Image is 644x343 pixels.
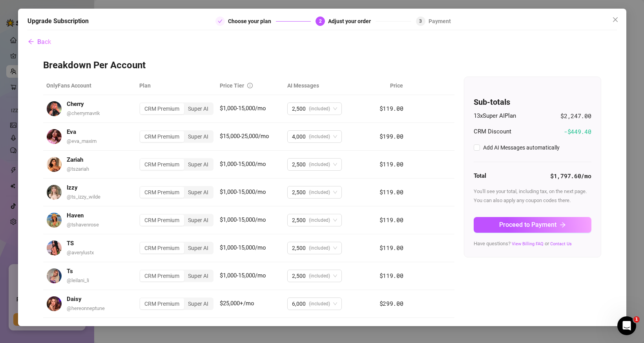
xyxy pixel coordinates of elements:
span: close [612,16,618,23]
h5: Upgrade Subscription [27,16,89,26]
span: Close [609,16,622,23]
div: Adjust your order [328,16,376,26]
span: $199.00 [379,132,403,140]
a: View Billing FAQ [512,241,544,246]
div: segmented control [139,130,213,143]
div: CRM Premium [140,159,184,170]
img: avatar.jpg [47,101,62,116]
h4: Sub-totals [474,97,591,108]
div: CRM Premium [140,103,184,114]
div: CRM Premium [140,298,184,309]
div: Super AI [184,187,213,198]
img: avatar.jpg [47,185,62,200]
div: Super AI [184,159,213,170]
button: Close [609,13,622,26]
span: @ tszariah [67,166,89,172]
span: 2,500 [292,242,306,254]
img: avatar.jpg [47,296,62,311]
div: segmented control [139,158,213,171]
span: 2,500 [292,103,306,115]
strong: TS [67,240,74,247]
div: segmented control [139,270,213,282]
img: avatar.jpg [47,241,62,255]
span: @ cherrymavrik [67,110,100,116]
span: arrow-left [28,38,34,45]
span: -$ 449.40 [564,127,591,137]
div: Super AI [184,243,213,254]
span: 4,000 [292,131,306,142]
span: (included) [309,270,330,282]
strong: Eva [67,128,76,135]
div: CRM Premium [140,131,184,142]
span: (included) [309,159,330,170]
a: Contact Us [550,241,572,246]
strong: Cherry [67,100,84,108]
div: Super AI [184,131,213,142]
span: $119.00 [379,272,403,279]
span: (included) [309,186,330,198]
div: Choose your plan [228,16,276,26]
span: $119.00 [379,216,403,224]
div: Super AI [184,215,213,226]
span: $119.00 [379,188,403,196]
span: $119.00 [379,244,403,252]
div: Super AI [184,298,213,309]
span: $1,000-15,000/mo [220,161,266,168]
div: segmented control [139,186,213,199]
th: Plan [136,77,217,95]
span: 2,500 [292,214,306,226]
th: Price [369,77,406,95]
th: AI Messages [284,77,369,95]
span: check [218,19,223,24]
strong: Haven [67,212,84,219]
span: $1,000-15,000/mo [220,244,266,251]
span: You'll see your total, including tax, on the next page. You can also apply any coupon codes there. [474,188,587,203]
span: (included) [309,214,330,226]
div: Payment [429,16,451,26]
span: Have questions? or [474,241,572,246]
span: 2 [319,18,322,24]
span: 1 [633,316,640,323]
div: Add AI Messages automatically [483,143,560,152]
span: @ leilani_li [67,277,89,283]
span: $119.00 [379,104,403,112]
span: 2,500 [292,270,306,282]
span: arrow-right [560,222,566,228]
div: CRM Premium [140,243,184,254]
span: (included) [309,298,330,310]
span: 3 [419,18,422,24]
span: @ averylustx [67,250,94,255]
span: @ eva_maxim [67,138,97,144]
span: CRM Discount [474,127,511,137]
div: segmented control [139,102,213,115]
span: $25,000+/mo [220,300,254,307]
span: $1,000-15,000/mo [220,216,266,223]
button: Back [27,34,51,50]
img: avatar.jpg [47,213,62,228]
img: avatar.jpg [47,268,62,283]
span: (included) [309,242,330,254]
th: OnlyFans Account [43,77,137,95]
div: segmented control [139,214,213,226]
strong: $1,797.60 /mo [550,172,591,180]
iframe: Intercom live chat [617,316,636,335]
strong: Total [474,172,486,179]
div: CRM Premium [140,215,184,226]
span: (included) [309,103,330,115]
span: Proceed to Payment [499,221,556,228]
img: avatar.jpg [47,129,62,144]
span: info-circle [247,83,253,88]
button: Proceed to Paymentarrow-right [474,217,591,233]
div: CRM Premium [140,270,184,281]
span: Back [37,38,51,46]
span: 6,000 [292,298,306,310]
h3: Breakdown Per Account [43,59,601,72]
span: 2,500 [292,186,306,198]
strong: Ts [67,268,73,275]
strong: Daisy [67,296,82,303]
span: $119.00 [379,160,403,168]
div: CRM Premium [140,187,184,198]
img: avatar.jpg [47,157,62,172]
span: $15,000-25,000/mo [220,133,269,140]
span: @ ts_izzy_wilde [67,194,100,200]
